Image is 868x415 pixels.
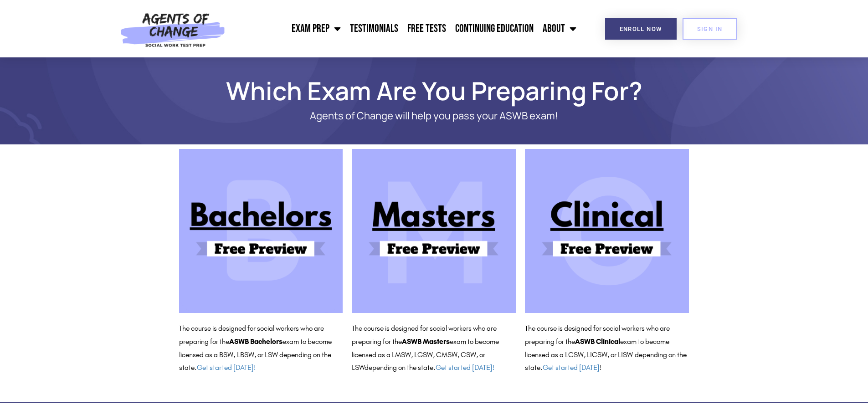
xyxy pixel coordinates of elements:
[575,337,620,346] b: ASWB Clinical
[402,337,450,346] b: ASWB Masters
[345,17,403,40] a: Testimonials
[538,17,581,40] a: About
[543,363,600,372] a: Get started [DATE]
[451,17,538,40] a: Continuing Education
[697,26,723,32] span: SIGN IN
[175,80,694,101] h1: Which Exam Are You Preparing For?
[436,363,494,372] a: Get started [DATE]!
[352,322,516,374] p: The course is designed for social workers who are preparing for the exam to become licensed as a ...
[540,363,601,372] span: . !
[525,322,689,374] p: The course is designed for social workers who are preparing for the exam to become licensed as a ...
[229,337,282,346] b: ASWB Bachelors
[211,110,657,122] p: Agents of Change will help you pass your ASWB exam!
[683,18,737,40] a: SIGN IN
[605,18,677,40] a: Enroll Now
[287,17,345,40] a: Exam Prep
[403,17,451,40] a: Free Tests
[197,363,256,372] a: Get started [DATE]!
[230,17,581,40] nav: Menu
[365,363,494,372] span: depending on the state.
[179,322,343,374] p: The course is designed for social workers who are preparing for the exam to become licensed as a ...
[620,26,662,32] span: Enroll Now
